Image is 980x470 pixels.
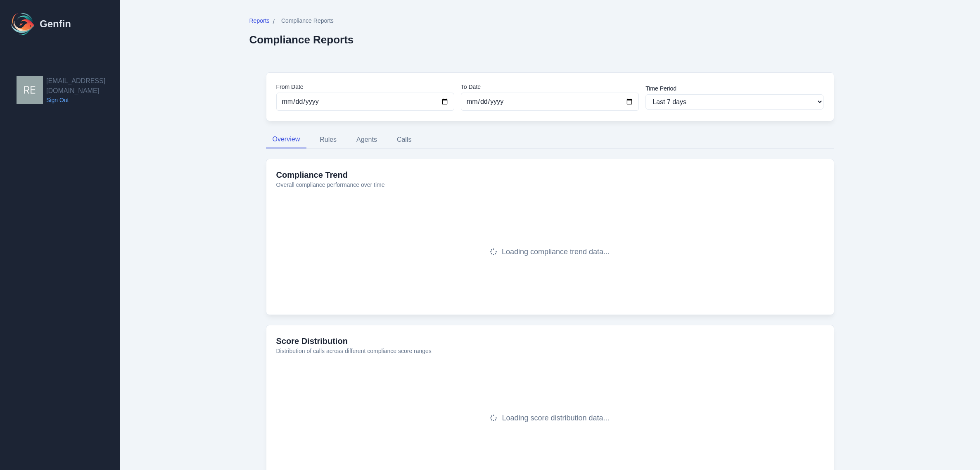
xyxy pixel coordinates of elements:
button: Overview [266,131,307,148]
h2: [EMAIL_ADDRESS][DOMAIN_NAME] [46,76,120,96]
span: Compliance Reports [281,17,334,25]
p: Overall compliance performance over time [276,181,824,189]
label: To Date [461,83,639,91]
span: Loading score distribution data... [502,412,609,424]
h2: Compliance Reports [249,33,354,46]
button: Agents [350,131,384,148]
button: Rules [313,131,343,148]
a: Reports [249,17,270,27]
img: resqueda@aadirect.com [17,76,43,104]
h3: Score Distribution [276,335,824,347]
span: / [273,17,275,27]
button: Calls [390,131,418,148]
label: Time Period [645,84,823,93]
h1: Genfin [40,17,71,31]
span: Reports [249,17,270,25]
img: Logo [10,11,36,37]
a: Sign Out [46,96,120,104]
span: Loading compliance trend data... [502,246,610,258]
p: Distribution of calls across different compliance score ranges [276,347,824,355]
h3: Compliance Trend [276,169,824,181]
label: From Date [276,83,454,91]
